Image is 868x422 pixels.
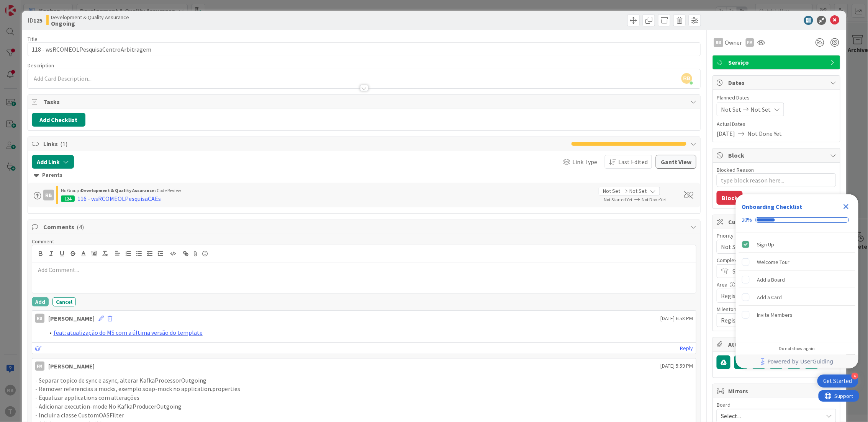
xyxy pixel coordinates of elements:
span: Not Done Yet [747,129,782,138]
div: FM [746,38,754,47]
div: [PERSON_NAME] [48,314,95,323]
div: RB [35,314,44,323]
div: Close Checklist [840,200,852,213]
span: Registos [721,315,819,326]
span: Support [16,1,35,10]
span: Registo Comercial [721,290,819,301]
a: Reply [680,344,693,353]
div: Get Started [824,377,852,385]
span: Last Edited [618,157,648,166]
span: Select... [721,411,819,421]
div: RB [714,38,723,47]
div: Checklist Container [736,194,858,368]
div: Add a Card [757,293,782,302]
input: type card name here... [28,42,701,56]
div: Footer [736,355,858,368]
div: Area [717,282,836,287]
div: Add a Board is incomplete. [739,271,855,288]
div: 124 [61,196,75,202]
p: - Remover referencias a mocks, exemplo soap-mock no application.properties [35,385,693,393]
span: RB [681,73,692,84]
span: Dates [728,78,826,87]
span: Tasks [43,97,687,106]
div: Add a Card is incomplete. [739,289,855,306]
span: Comments [43,222,687,231]
span: Board [717,402,730,407]
span: Custom Fields [728,217,826,226]
label: Blocked Reason [717,166,754,173]
a: feat: atualização do MS com a última versão do template [54,329,203,336]
span: Not Done Yet [642,197,666,202]
span: Attachments [728,340,826,349]
div: [PERSON_NAME] [48,362,95,371]
span: Not Started Yet [604,197,632,202]
a: Powered by UserGuiding [740,355,855,368]
button: Add Checklist [32,113,85,127]
span: Code Review [157,187,181,193]
p: - Incluir a classe CustomOASFilter [35,411,693,420]
label: Title [28,36,38,42]
span: Link Type [572,157,597,166]
span: Comment [32,238,54,245]
div: Add a Board [757,275,785,284]
span: [DATE] 6:58 PM [660,314,693,323]
div: Open Get Started checklist, remaining modules: 4 [817,375,858,388]
button: Block [717,191,743,205]
button: Cancel [52,297,76,306]
button: Last Edited [605,155,652,169]
span: Not Set [603,187,620,195]
div: Checklist progress: 20% [742,217,852,223]
div: Do not show again [779,345,815,352]
b: Ongoing [51,20,129,26]
span: Links [43,139,568,148]
div: Welcome Tour [757,257,790,267]
div: 20% [742,217,752,223]
span: Owner [725,38,742,47]
div: Parents [34,171,695,179]
span: No Group › [61,187,81,193]
div: 116 - wsRCOMEOLPesquisaCAEs [77,194,161,203]
b: Development & Quality Assurance › [81,187,157,193]
div: Complexidade [717,257,836,263]
div: 4 [852,373,858,380]
span: Development & Quality Assurance [51,14,129,20]
div: Invite Members [757,310,793,319]
span: Block [728,151,826,160]
button: Add Link [32,155,74,169]
div: Sign Up [757,240,775,249]
span: Planned Dates [717,94,836,102]
span: [DATE] 5:59 PM [660,362,693,370]
span: [DATE] [717,129,735,138]
div: Priority [717,233,836,238]
span: Description [28,62,54,69]
div: RB [43,190,54,200]
span: Serviço [728,58,826,67]
span: ( 4 ) [77,223,84,231]
div: Welcome Tour is incomplete. [739,254,855,270]
span: Not Set [629,187,647,195]
div: Sign Up is complete. [739,236,855,253]
div: Invite Members is incomplete. [739,306,855,323]
span: Mirrors [728,386,826,396]
p: - Adicionar execution-mode No KafkaProducerOutgoing [35,402,693,411]
span: Not Set [750,105,771,114]
div: FM [35,362,44,371]
p: - Equalizar applications com alterações [35,393,693,402]
button: Add [32,297,49,306]
span: Not Set [721,241,819,252]
span: Actual Dates [717,120,836,128]
span: ID [28,16,43,25]
div: Checklist items [736,233,858,341]
span: Not Set [721,105,741,114]
span: Small [732,266,819,277]
div: Milestone [717,306,836,312]
span: ( 1 ) [60,140,67,148]
span: Powered by UserGuiding [768,357,834,366]
button: Gantt View [656,155,696,169]
div: Onboarding Checklist [742,202,802,211]
b: 125 [33,16,43,24]
p: - Separar topico de sync e async, alterar KafkaProcessorOutgoing [35,376,693,385]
